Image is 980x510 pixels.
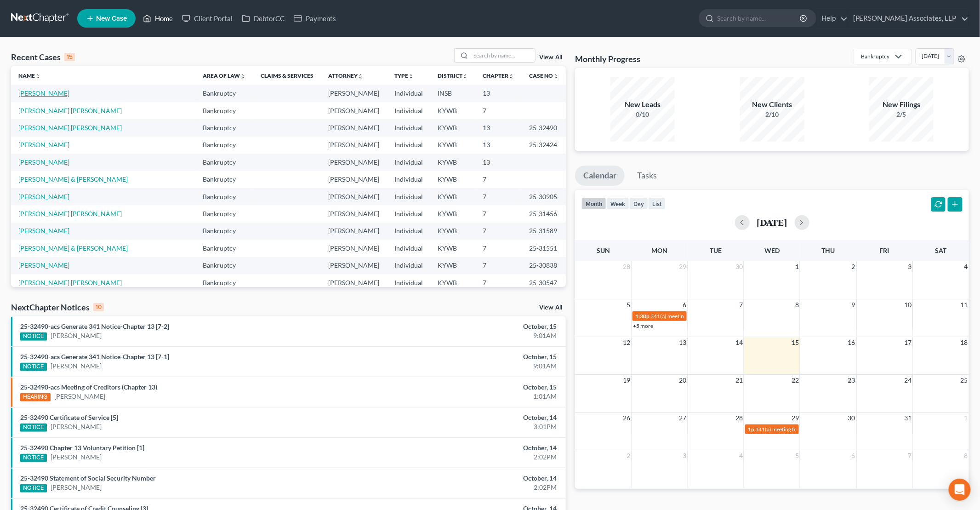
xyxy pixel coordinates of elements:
[682,450,688,461] span: 3
[622,413,631,424] span: 26
[18,279,122,287] a: [PERSON_NAME] [PERSON_NAME]
[606,197,629,210] button: week
[476,154,522,171] td: 13
[529,72,558,79] a: Case Nounfold_more
[717,10,801,27] input: Search by name...
[195,240,253,257] td: Bankruptcy
[740,110,804,119] div: 2/10
[384,361,557,371] div: 9:01AM
[408,74,414,79] i: unfold_more
[195,119,253,136] td: Bankruptcy
[18,141,69,149] a: [PERSON_NAME]
[822,246,835,254] span: Thu
[195,137,253,154] td: Bankruptcy
[387,223,430,240] td: Individual
[384,383,557,392] div: October, 15
[51,331,102,340] a: [PERSON_NAME]
[476,257,522,274] td: 7
[581,197,606,210] button: month
[476,240,522,257] td: 7
[678,261,688,272] span: 29
[903,375,912,386] span: 24
[384,413,557,422] div: October, 14
[20,363,47,371] div: NOTICE
[387,240,430,257] td: Individual
[195,85,253,102] td: Bankruptcy
[710,246,722,254] span: Tue
[963,450,969,461] span: 8
[51,422,102,431] a: [PERSON_NAME]
[387,119,430,136] td: Individual
[849,10,969,27] a: [PERSON_NAME] Associates, LLP
[321,154,387,171] td: [PERSON_NAME]
[539,54,562,61] a: View All
[462,74,468,79] i: unfold_more
[321,188,387,205] td: [PERSON_NAME]
[240,74,245,79] i: unfold_more
[430,240,475,257] td: KYWB
[522,274,566,291] td: 25-30547
[387,274,430,291] td: Individual
[387,205,430,222] td: Individual
[522,119,566,136] td: 25-32490
[476,171,522,188] td: 7
[384,453,557,462] div: 2:02PM
[18,158,69,166] a: [PERSON_NAME]
[64,53,75,61] div: 15
[177,10,237,27] a: Client Portal
[51,453,102,462] a: [PERSON_NAME]
[522,188,566,205] td: 25-30905
[935,246,946,254] span: Sat
[387,102,430,119] td: Individual
[735,337,744,348] span: 14
[522,223,566,240] td: 25-31589
[203,72,245,79] a: Area of Lawunfold_more
[18,89,69,97] a: [PERSON_NAME]
[522,137,566,154] td: 25-32424
[648,197,666,210] button: list
[851,450,856,461] span: 6
[20,474,156,482] a: 25-32490 Statement of Social Security Number
[18,193,69,201] a: [PERSON_NAME]
[195,171,253,188] td: Bankruptcy
[96,15,127,22] span: New Case
[471,49,535,62] input: Search by name...
[597,246,610,254] span: Sun
[321,102,387,119] td: [PERSON_NAME]
[51,483,102,492] a: [PERSON_NAME]
[735,261,744,272] span: 30
[18,72,40,79] a: Nameunfold_more
[430,137,475,154] td: KYWB
[430,171,475,188] td: KYWB
[738,299,744,310] span: 7
[387,85,430,102] td: Individual
[54,392,105,401] a: [PERSON_NAME]
[18,227,69,235] a: [PERSON_NAME]
[678,413,688,424] span: 27
[626,299,631,310] span: 5
[430,257,475,274] td: KYWB
[629,197,648,210] button: day
[51,361,102,371] a: [PERSON_NAME]
[960,337,969,348] span: 18
[430,188,475,205] td: KYWB
[626,450,631,461] span: 2
[610,110,675,119] div: 0/10
[384,331,557,340] div: 9:01AM
[20,322,169,330] a: 25-32490-acs Generate 341 Notice-Chapter 13 [7-2]
[963,261,969,272] span: 4
[907,450,912,461] span: 7
[476,205,522,222] td: 7
[195,274,253,291] td: Bankruptcy
[869,110,934,119] div: 2/5
[791,337,800,348] span: 15
[949,479,971,501] div: Open Intercom Messenger
[650,313,739,320] span: 341(a) meeting for [PERSON_NAME]
[476,188,522,205] td: 7
[20,424,47,432] div: NOTICE
[794,450,800,461] span: 5
[253,66,321,85] th: Claims & Services
[20,353,169,361] a: 25-32490-acs Generate 341 Notice-Chapter 13 [7-1]
[755,426,844,433] span: 341(a) meeting for [PERSON_NAME]
[682,299,688,310] span: 6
